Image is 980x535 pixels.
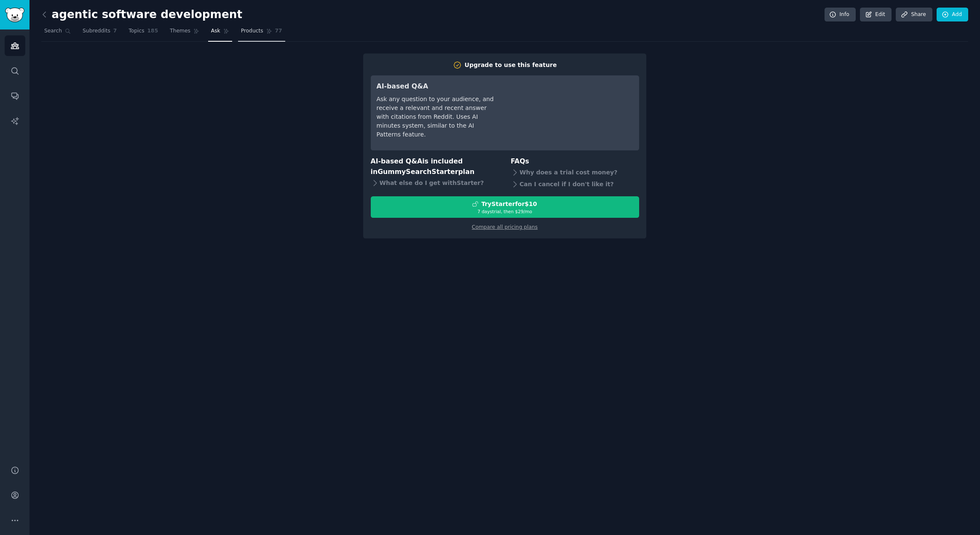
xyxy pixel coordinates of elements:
div: Ask any question to your audience, and receive a relevant and recent answer with citations from R... [377,95,495,139]
h3: FAQs [511,156,639,167]
a: Subreddits7 [80,24,120,42]
img: GummySearch logo [5,8,24,22]
h3: AI-based Q&A is included in plan [371,156,499,177]
div: Try Starter for $10 [481,200,537,209]
a: Ask [208,24,232,42]
span: GummySearch Starter [378,168,458,176]
a: Products77 [238,24,285,42]
div: What else do I get with Starter ? [371,177,499,189]
span: 7 [113,27,117,35]
button: TryStarterfor$107 daystrial, then $29/mo [371,196,639,218]
span: Themes [170,27,190,35]
a: Topics185 [126,24,161,42]
div: Can I cancel if I don't like it? [511,179,639,190]
span: Search [44,27,62,35]
span: 77 [275,27,282,35]
a: Share [896,8,932,22]
h3: AI-based Q&A [377,81,495,92]
a: Add [937,8,968,22]
span: Topics [129,27,144,35]
a: Info [825,8,856,22]
span: 185 [147,27,158,35]
a: Edit [860,8,892,22]
div: 7 days trial, then $ 29 /mo [371,209,639,214]
a: Themes [167,24,202,42]
a: Search [41,24,74,42]
span: Subreddits [83,27,110,35]
h2: agentic software development [41,8,242,21]
span: Ask [211,27,220,35]
div: Upgrade to use this feature [465,61,557,70]
div: Why does a trial cost money? [511,167,639,179]
a: Compare all pricing plans [472,224,538,230]
span: Products [241,27,263,35]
